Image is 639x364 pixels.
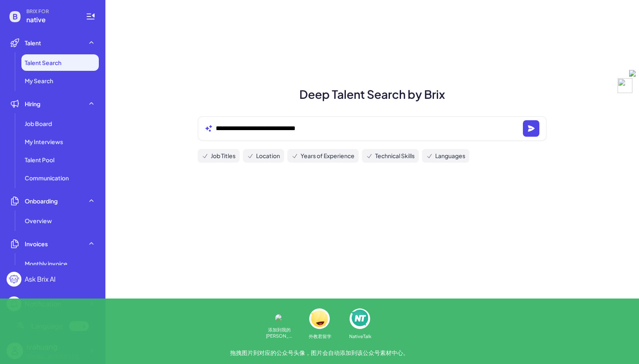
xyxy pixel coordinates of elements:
span: Talent Pool [25,156,54,164]
span: Monthly invoice [25,259,68,268]
span: Location [256,152,280,160]
span: Technical Skills [375,152,415,160]
span: Job Board [25,119,52,128]
span: Hiring [25,100,40,108]
span: Job Titles [211,152,236,160]
div: Ask Brix AI [25,274,56,284]
span: Talent Search [25,58,61,67]
span: My Search [25,77,53,85]
span: Talent [25,39,41,47]
span: Languages [435,152,465,160]
span: Onboarding [25,197,58,205]
span: Years of Experience [301,152,354,160]
h1: Deep Talent Search by Brix [188,86,557,103]
span: Overview [25,217,52,225]
span: My Interviews [25,138,63,146]
span: Invoices [25,240,48,248]
span: BRIX FOR [26,8,76,15]
span: native [26,15,76,25]
span: Communication [25,174,69,182]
